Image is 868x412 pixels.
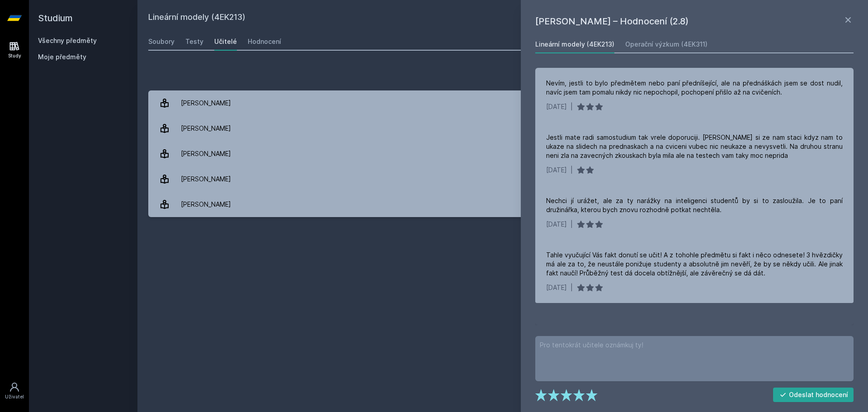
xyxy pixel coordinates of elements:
[571,166,573,175] div: |
[148,116,857,141] a: [PERSON_NAME] 5 hodnocení 4.6
[546,102,567,111] div: [DATE]
[148,37,175,46] div: Soubory
[571,102,573,111] div: |
[5,393,24,400] div: Uživatel
[185,33,203,51] a: Testy
[546,166,567,175] div: [DATE]
[546,196,843,214] div: Nechci jí urážet, ale za ty narážky na inteligenci studentů by si to zasloužila. Je to paní druži...
[181,170,231,188] div: [PERSON_NAME]
[148,90,857,116] a: [PERSON_NAME] 4 hodnocení 5.0
[546,79,843,97] div: Nevím, jestli to bylo předmětem nebo paní předníšející, ale na přednáškách jsem se dost nudil, na...
[571,220,573,229] div: |
[8,52,21,59] div: Study
[38,37,97,44] a: Všechny předměty
[148,141,857,166] a: [PERSON_NAME] 4 hodnocení 2.8
[248,33,281,51] a: Hodnocení
[181,195,231,213] div: [PERSON_NAME]
[185,37,203,46] div: Testy
[214,33,237,51] a: Učitelé
[546,220,567,229] div: [DATE]
[248,37,281,46] div: Hodnocení
[148,166,857,192] a: [PERSON_NAME] 2 hodnocení 4.5
[148,192,857,217] a: [PERSON_NAME] 1 hodnocení 5.0
[181,119,231,137] div: [PERSON_NAME]
[181,145,231,163] div: [PERSON_NAME]
[148,33,175,51] a: Soubory
[181,94,231,112] div: [PERSON_NAME]
[2,377,27,405] a: Uživatel
[38,52,86,62] span: Moje předměty
[214,37,237,46] div: Učitelé
[148,11,756,25] h2: Lineární modely (4EK213)
[546,133,843,160] div: Jestli mate radi samostudium tak vrele doporuciji. [PERSON_NAME] si ze nam staci kdyz nam to ukaz...
[2,36,27,64] a: Study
